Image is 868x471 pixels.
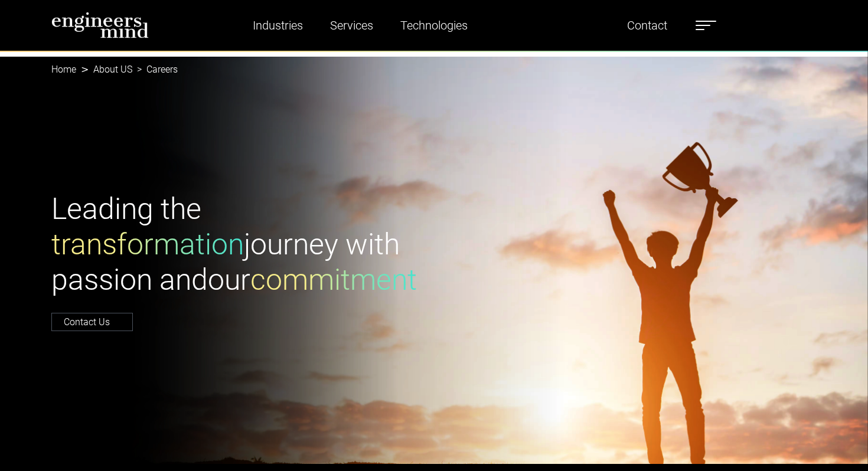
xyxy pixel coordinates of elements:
a: Industries [248,12,308,39]
span: transformation [51,227,244,261]
img: logo [51,12,149,38]
li: Careers [132,63,178,77]
a: Home [51,64,76,75]
nav: breadcrumb [51,57,817,83]
h1: Leading the journey with passion and our [51,191,427,297]
a: Services [325,12,378,39]
a: Contact Us [51,313,133,331]
a: About US [93,64,132,75]
span: commitment [250,263,417,297]
a: Technologies [396,12,472,39]
a: Contact [622,12,672,39]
